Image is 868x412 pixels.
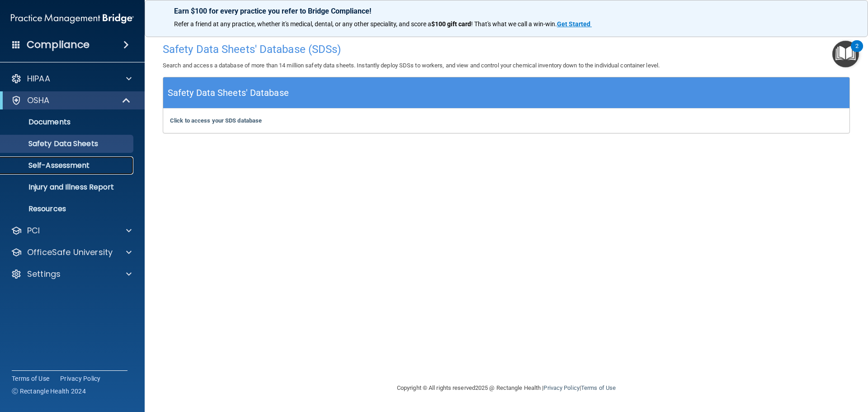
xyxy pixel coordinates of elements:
a: Click to access your SDS database [170,117,262,124]
p: Injury and Illness Report [6,183,129,192]
a: Get Started [557,20,592,28]
p: Settings [27,269,61,279]
p: Documents [6,118,129,127]
a: Terms of Use [581,384,616,391]
p: Earn $100 for every practice you refer to Bridge Compliance! [174,7,839,15]
p: Search and access a database of more than 14 million safety data sheets. Instantly deploy SDSs to... [163,60,850,71]
p: PCI [27,225,40,236]
h5: Safety Data Sheets' Database [168,85,289,101]
p: OSHA [27,95,50,106]
a: OfficeSafe University [11,247,132,258]
div: Copyright © All rights reserved 2025 @ Rectangle Health | | [341,374,671,403]
p: OfficeSafe University [27,247,113,258]
a: Settings [11,269,132,279]
p: Safety Data Sheets [6,139,129,148]
a: PCI [11,225,132,236]
a: Terms of Use [12,374,49,383]
strong: Get Started [557,20,590,28]
h4: Safety Data Sheets' Database (SDSs) [163,43,850,55]
a: Privacy Policy [543,384,579,391]
img: PMB logo [11,9,134,28]
p: Self-Assessment [6,161,129,170]
p: HIPAA [27,73,50,84]
span: Refer a friend at any practice, whether it's medical, dental, or any other speciality, and score a [174,20,431,28]
span: ! That's what we call a win-win. [471,20,557,28]
p: Resources [6,204,129,213]
a: HIPAA [11,73,132,84]
a: OSHA [11,95,131,106]
a: Privacy Policy [60,374,101,383]
span: Ⓒ Rectangle Health 2024 [12,387,86,396]
h4: Compliance [27,38,90,51]
button: Open Resource Center, 2 new notifications [832,41,859,67]
strong: $100 gift card [431,20,471,28]
div: 2 [855,46,859,58]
